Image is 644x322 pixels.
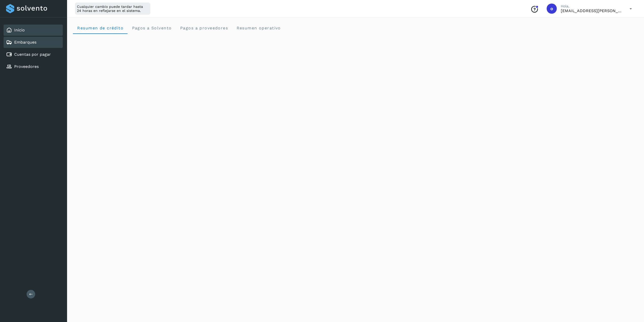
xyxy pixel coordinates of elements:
[4,61,63,72] div: Proveedores
[14,40,36,45] a: Embarques
[236,26,281,30] span: Resumen operativo
[4,49,63,60] div: Cuentas por pagar
[75,3,150,15] div: Cualquier cambio puede tardar hasta 24 horas en reflejarse en el sistema.
[4,25,63,36] div: Inicio
[180,26,228,30] span: Pagos a proveedores
[14,28,25,32] a: Inicio
[77,26,123,30] span: Resumen de crédito
[132,26,172,30] span: Pagos a Solvento
[14,64,39,69] a: Proveedores
[561,8,621,13] p: ops.lozano@solvento.mx
[561,4,621,8] p: Hola,
[4,37,63,48] div: Embarques
[14,52,51,57] a: Cuentas por pagar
